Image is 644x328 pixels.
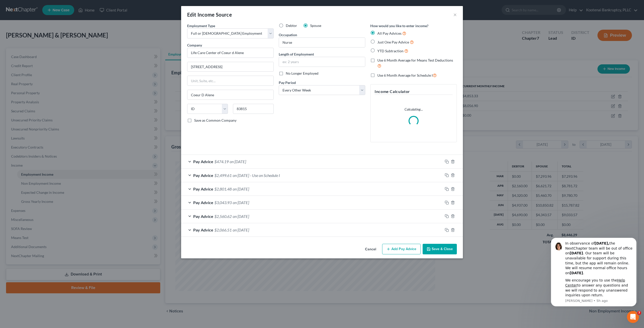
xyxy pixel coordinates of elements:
[279,52,314,57] label: Length of Employment
[230,159,246,164] span: on [DATE]
[279,38,365,47] input: --
[187,48,274,58] input: Search company by name...
[377,73,433,77] span: Use 6 Month Average for Schedule I
[233,200,249,205] span: on [DATE]
[377,49,404,53] span: YTD Subtraction
[637,311,641,315] span: 7
[279,80,296,85] span: Pay Period
[194,118,236,122] span: Save as Common Company
[187,90,273,100] input: Enter city...
[187,24,215,28] span: Employment Type
[375,107,453,112] p: Calculating...
[279,57,365,67] input: ex: 2 years
[377,58,453,62] span: Use 6 Month Average for Means Test Deductions
[233,214,249,219] span: on [DATE]
[233,227,249,232] span: on [DATE]
[187,76,273,85] input: Unit, Suite, etc...
[214,186,232,191] span: $2,801.48
[233,173,249,178] span: on [DATE]
[214,214,232,219] span: $2,560.62
[193,227,213,232] span: Pay Advice
[375,88,453,95] h5: Income Calculator
[377,31,401,35] span: All Pay Advices
[214,173,232,178] span: $2,499.61
[453,12,457,18] button: ×
[423,244,457,254] button: Save & Close
[286,23,297,28] span: Debtor
[382,244,421,254] button: Add Pay Advice
[279,32,297,37] label: Occupation
[187,43,202,47] span: Company
[214,200,232,205] span: $3,043.93
[193,186,213,191] span: Pay Advice
[214,227,232,232] span: $2,066.51
[250,173,280,178] span: - Use on Schedule I
[370,23,428,28] label: How would you like to enter income?
[193,159,213,164] span: Pay Advice
[543,233,644,309] iframe: Intercom notifications message
[187,11,232,18] div: Edit Income Source
[193,173,213,178] span: Pay Advice
[193,214,213,219] span: Pay Advice
[193,200,213,205] span: Pay Advice
[310,23,321,28] span: Spouse
[187,62,273,72] input: Enter address...
[233,186,249,191] span: on [DATE]
[286,71,318,75] span: No Longer Employed
[627,311,639,323] iframe: Intercom live chat
[214,159,229,164] span: $474.19
[377,40,409,44] span: Just One Pay Advice
[233,104,274,114] input: Enter zip...
[361,244,380,254] button: Cancel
